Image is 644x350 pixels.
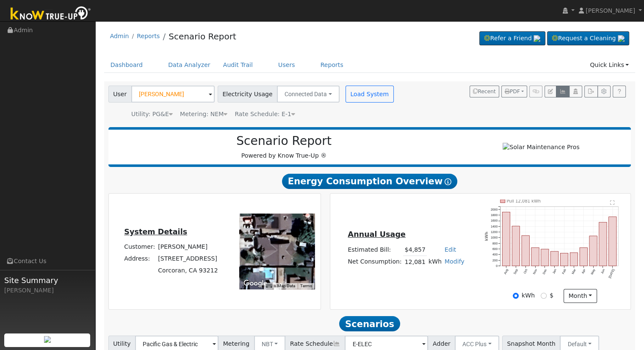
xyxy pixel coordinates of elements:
[501,86,527,97] button: PDF
[597,86,611,97] button: Settings
[492,242,498,245] text: 800
[491,219,498,222] text: 1600
[503,143,579,152] img: Solar Maintenance Pros
[157,253,219,265] td: [STREET_ADDRESS]
[556,86,569,97] button: Multi-Series Graph
[492,258,498,262] text: 200
[218,86,277,103] span: Electricity Usage
[104,57,149,73] a: Dashboard
[348,230,405,239] u: Annual Usage
[522,291,535,300] label: kWh
[157,241,219,253] td: [PERSON_NAME]
[610,200,615,205] text: 
[564,289,597,303] button: month
[479,31,545,46] a: Refer a Friend
[569,86,582,97] button: Login As
[217,57,259,73] a: Audit Trail
[532,268,538,275] text: Nov
[123,241,157,253] td: Customer:
[345,86,394,103] button: Load System
[492,253,498,256] text: 400
[272,57,301,73] a: Users
[6,5,95,24] img: Know True-Up
[584,86,597,97] button: Export Interval Data
[561,268,567,275] text: Feb
[445,246,456,253] a: Edit
[241,278,269,289] img: Google
[137,33,160,39] a: Reports
[427,256,443,268] td: kWh
[124,228,187,236] u: System Details
[586,7,635,14] span: [PERSON_NAME]
[581,268,586,275] text: Apr
[533,35,540,42] img: retrieve
[491,208,498,211] text: 2000
[552,268,557,275] text: Jan
[570,253,578,266] rect: onclick=""
[445,258,464,265] a: Modify
[314,57,350,73] a: Reports
[589,236,597,266] rect: onclick=""
[547,31,629,46] a: Request a Cleaning
[608,268,615,279] text: [DATE]
[180,110,227,119] div: Metering: NEM
[470,86,499,97] button: Recent
[600,268,605,275] text: Jun
[346,256,403,268] td: Net Consumption:
[618,35,625,42] img: retrieve
[491,236,498,239] text: 1000
[513,293,519,299] input: kWh
[4,275,91,286] span: Site Summary
[541,293,547,299] input: $
[266,283,272,289] button: Keyboard shortcuts
[512,226,520,266] rect: onclick=""
[300,283,312,288] a: Terms
[502,212,510,266] rect: onclick=""
[117,134,451,148] h2: Scenario Report
[403,256,427,268] td: 12,081
[492,247,498,251] text: 600
[505,89,520,94] span: PDF
[496,264,498,268] text: 0
[513,268,519,275] text: Sep
[108,86,132,103] span: User
[522,236,529,266] rect: onclick=""
[277,283,295,289] button: Map Data
[544,86,556,97] button: Edit User
[235,111,295,117] span: Alias: E1
[162,57,217,73] a: Data Analyzer
[485,232,489,241] text: kWh
[542,268,548,275] text: Dec
[44,336,51,343] img: retrieve
[131,86,215,103] input: Select a User
[445,178,451,185] i: Show Help
[561,253,568,266] rect: onclick=""
[571,268,577,275] text: Mar
[507,199,541,203] text: Pull 12,081 kWh
[609,217,616,266] rect: onclick=""
[503,268,509,275] text: Aug
[131,110,173,119] div: Utility: PG&E
[339,316,400,331] span: Scenarios
[613,86,626,97] a: Help Link
[551,251,558,266] rect: onclick=""
[599,222,607,266] rect: onclick=""
[491,213,498,217] text: 1800
[580,247,587,266] rect: onclick=""
[590,268,596,275] text: May
[241,278,269,289] a: Open this area in Google Maps (opens a new window)
[157,265,219,277] td: Corcoran, CA 93212
[110,33,129,39] a: Admin
[491,225,498,228] text: 1400
[123,253,157,265] td: Address:
[346,244,403,256] td: Estimated Bill:
[531,247,539,266] rect: onclick=""
[541,249,549,266] rect: onclick=""
[277,86,340,103] button: Connected Data
[403,244,427,256] td: $4,857
[583,57,635,73] a: Quick Links
[550,291,553,300] label: $
[491,230,498,234] text: 1200
[282,174,457,189] span: Energy Consumption Overview
[4,286,91,295] div: [PERSON_NAME]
